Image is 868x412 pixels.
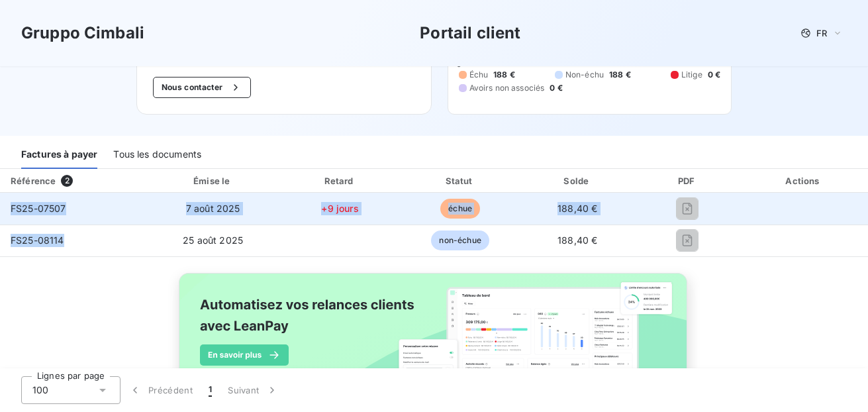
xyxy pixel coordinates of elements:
[638,174,737,187] div: PDF
[32,384,48,397] span: 100
[186,203,240,214] span: 7 août 2025
[11,203,66,214] span: FS25-07507
[522,174,633,187] div: Solde
[708,69,720,81] span: 0 €
[183,234,243,246] span: 25 août 2025
[557,234,597,246] span: 188,40 €
[742,174,865,187] div: Actions
[403,174,516,187] div: Statut
[150,174,277,187] div: Émise le
[493,69,515,81] span: 188 €
[21,21,144,45] h3: Gruppo Cimbali
[11,234,64,246] span: FS25-08114
[550,82,562,94] span: 0 €
[153,77,251,98] button: Nous contacter
[609,69,631,81] span: 188 €
[21,141,97,169] div: Factures à payer
[469,82,545,94] span: Avoirs non associés
[420,21,520,45] h3: Portail client
[431,231,489,250] span: non-échue
[121,376,201,404] button: Précédent
[816,28,827,38] span: FR
[321,203,358,214] span: +9 jours
[565,69,604,81] span: Non-échu
[11,176,56,186] div: Référence
[209,384,212,397] span: 1
[61,175,73,187] span: 2
[557,203,597,214] span: 188,40 €
[113,141,201,169] div: Tous les documents
[681,69,702,81] span: Litige
[220,376,287,404] button: Suivant
[440,199,480,219] span: échue
[201,376,220,404] button: 1
[469,69,489,81] span: Échu
[282,174,399,187] div: Retard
